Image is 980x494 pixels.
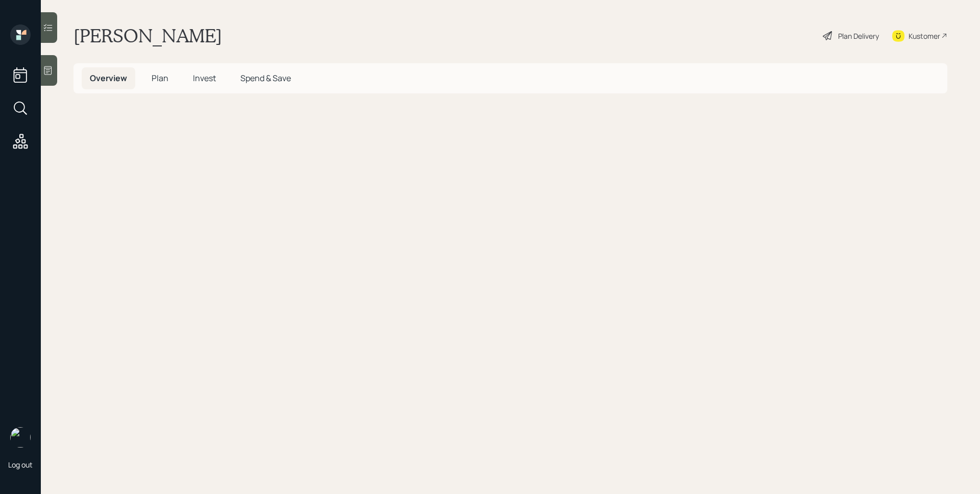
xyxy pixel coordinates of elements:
[90,72,127,84] span: Overview
[10,427,31,448] img: james-distasi-headshot.png
[152,72,168,84] span: Plan
[73,24,222,47] h1: [PERSON_NAME]
[240,72,291,84] span: Spend & Save
[909,31,940,41] div: Kustomer
[8,460,33,470] div: Log out
[193,72,216,84] span: Invest
[838,31,879,41] div: Plan Delivery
